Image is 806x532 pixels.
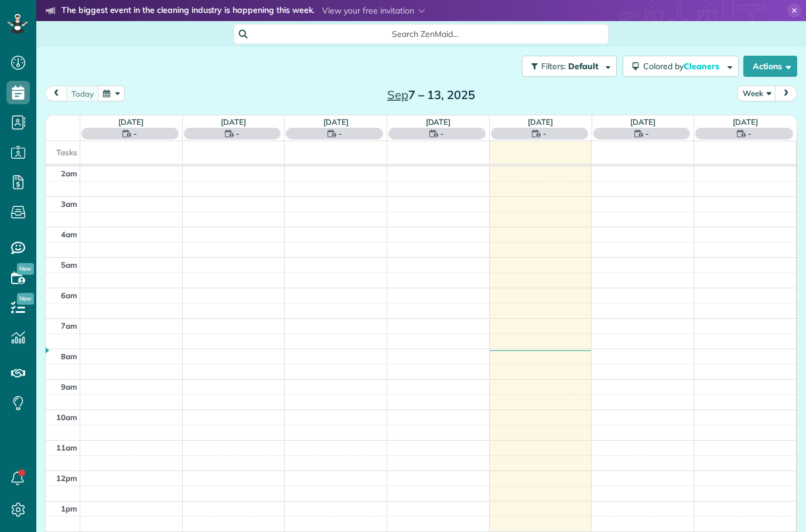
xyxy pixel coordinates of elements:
span: 3am [61,199,77,209]
span: Tasks [56,148,77,157]
span: Cleaners [684,61,721,71]
span: 6am [61,291,77,300]
span: 4am [61,230,77,239]
button: Actions [743,56,797,77]
span: 5am [61,260,77,270]
span: - [134,128,137,139]
a: [DATE] [118,117,144,127]
a: [DATE] [630,117,655,127]
span: - [339,128,342,139]
button: next [775,86,797,101]
a: [DATE] [221,117,246,127]
span: - [646,128,649,139]
button: prev [45,86,67,101]
span: - [543,128,547,139]
span: New [17,263,34,275]
a: [DATE] [323,117,349,127]
a: [DATE] [528,117,553,127]
span: - [748,128,752,139]
span: Filters: [541,61,566,71]
span: 8am [61,352,77,361]
span: New [17,293,34,305]
button: Colored byCleaners [623,56,739,77]
h2: 7 – 13, 2025 [358,88,504,101]
span: - [236,128,240,139]
a: [DATE] [733,117,758,127]
strong: The biggest event in the cleaning industry is happening this week. [62,5,314,18]
span: 7am [61,321,77,330]
button: Week [737,86,776,101]
span: 10am [56,412,77,422]
a: Filters: Default [516,56,617,77]
button: Filters: Default [522,56,617,77]
span: 12pm [56,473,77,483]
button: today [66,86,99,101]
span: 9am [61,382,77,391]
span: 11am [56,443,77,452]
span: Colored by [643,61,723,71]
span: Default [568,61,599,71]
span: Sep [387,87,408,102]
span: - [440,128,444,139]
a: [DATE] [426,117,451,127]
span: 1pm [61,504,77,513]
span: 2am [61,169,77,178]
